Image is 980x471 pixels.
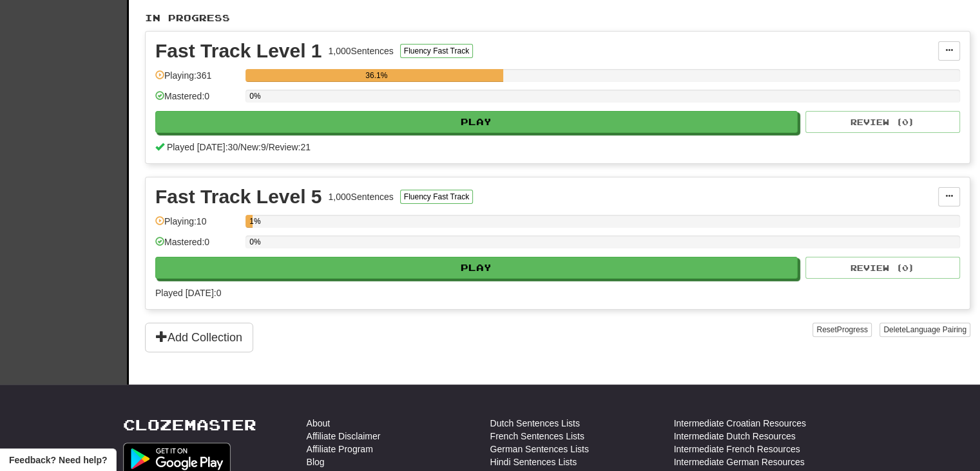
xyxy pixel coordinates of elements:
[674,430,796,443] a: Intermediate Dutch Resources
[400,44,473,58] button: Fluency Fast Track
[266,142,269,152] span: /
[9,454,107,466] span: Open feedback widget
[400,190,473,204] button: Fluency Fast Track
[238,142,240,152] span: /
[269,142,311,152] span: Review: 21
[490,430,584,443] a: French Sentences Lists
[145,323,253,352] button: Add Collection
[674,456,805,468] a: Intermediate German Resources
[155,187,322,206] div: Fast Track Level 5
[155,257,798,279] button: Play
[155,215,239,236] div: Playing: 10
[490,456,577,468] a: Hindi Sentences Lists
[249,69,503,82] div: 36.1%
[879,323,970,337] button: DeleteLanguage Pairing
[240,142,266,152] span: New: 9
[812,323,871,337] button: ResetProgress
[155,235,239,257] div: Mastered: 0
[167,142,238,152] span: Played [DATE]: 30
[155,288,221,298] span: Played [DATE]: 0
[123,417,256,433] a: Clozemaster
[307,417,331,430] a: About
[145,12,970,25] p: In Progress
[837,325,868,334] span: Progress
[155,111,798,133] button: Play
[490,443,589,456] a: German Sentences Lists
[155,69,239,90] div: Playing: 361
[329,45,394,57] div: 1,000 Sentences
[307,430,381,443] a: Affiliate Disclaimer
[906,325,966,334] span: Language Pairing
[329,190,394,203] div: 1,000 Sentences
[307,443,373,456] a: Affiliate Program
[805,111,960,133] button: Review (0)
[674,417,806,430] a: Intermediate Croatian Resources
[249,215,253,228] div: 1%
[805,257,960,279] button: Review (0)
[490,417,580,430] a: Dutch Sentences Lists
[155,90,239,111] div: Mastered: 0
[674,443,800,456] a: Intermediate French Resources
[155,41,322,61] div: Fast Track Level 1
[307,456,325,468] a: Blog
